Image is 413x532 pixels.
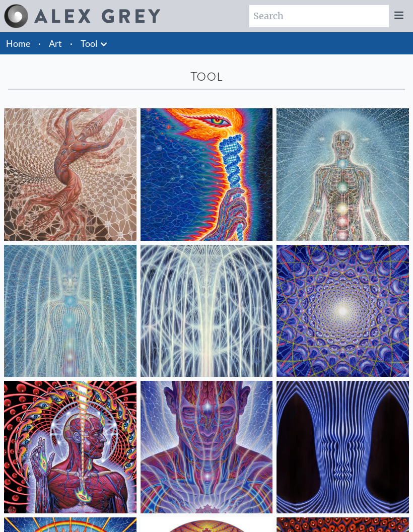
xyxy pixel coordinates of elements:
[81,36,98,50] a: Tool
[49,36,62,50] a: Art
[141,381,273,513] img: Mystic Eye, 2018, Alex Grey
[8,69,405,85] div: Tool
[66,32,77,54] li: ·
[249,5,389,27] input: Search
[6,38,30,49] a: Home
[34,32,45,54] li: ·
